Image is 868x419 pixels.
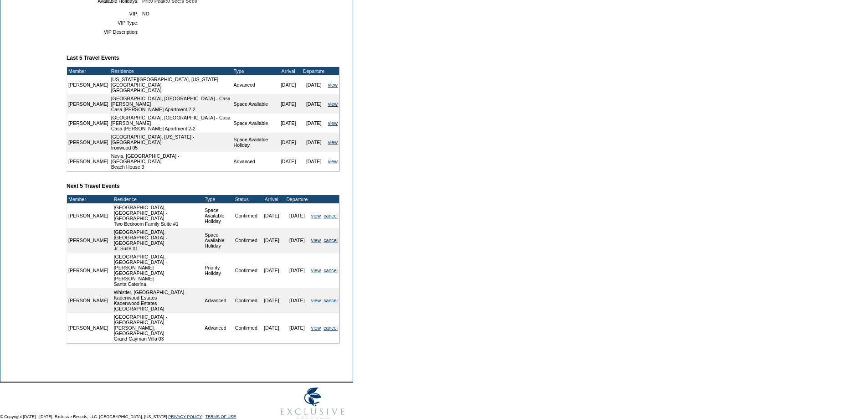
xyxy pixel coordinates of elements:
td: [PERSON_NAME] [67,75,110,94]
a: cancel [324,238,338,243]
td: Type [232,67,276,75]
td: Arrival [259,195,284,203]
td: [GEOGRAPHIC_DATA], [GEOGRAPHIC_DATA] - [PERSON_NAME][GEOGRAPHIC_DATA][PERSON_NAME] Santa Caterina [113,253,204,288]
td: Departure [301,67,327,75]
td: [DATE] [301,133,327,152]
a: view [328,140,338,145]
td: [GEOGRAPHIC_DATA], [GEOGRAPHIC_DATA] - [GEOGRAPHIC_DATA] Two Bedroom Family Suite #1 [113,203,204,228]
td: [DATE] [284,288,310,313]
b: Last 5 Travel Events [67,55,119,61]
td: VIP Type: [70,20,139,26]
td: VIP: [70,11,139,16]
a: view [311,213,321,218]
td: Residence [110,67,232,75]
td: [PERSON_NAME] [67,94,110,114]
td: [US_STATE][GEOGRAPHIC_DATA], [US_STATE][GEOGRAPHIC_DATA] [GEOGRAPHIC_DATA] [110,75,232,94]
td: VIP Description: [70,29,139,35]
td: [DATE] [301,75,327,94]
td: Advanced [203,288,233,313]
td: [DATE] [284,228,310,253]
td: Status [234,195,259,203]
td: [DATE] [276,133,301,152]
td: [PERSON_NAME] [67,133,110,152]
td: [DATE] [276,75,301,94]
td: [PERSON_NAME] [67,203,110,228]
td: Departure [284,195,310,203]
td: Space Available Holiday [232,133,276,152]
td: [DATE] [301,114,327,133]
td: [DATE] [259,203,284,228]
td: [DATE] [259,253,284,288]
b: Next 5 Travel Events [67,183,120,189]
td: Residence [113,195,204,203]
a: view [311,238,321,243]
td: Space Available [232,94,276,114]
td: Confirmed [234,313,259,343]
a: cancel [324,268,338,273]
a: cancel [324,213,338,218]
td: [DATE] [259,288,284,313]
a: view [328,120,338,126]
a: view [328,159,338,164]
td: Space Available Holiday [203,203,233,228]
td: [DATE] [276,94,301,114]
td: [DATE] [259,313,284,343]
td: Space Available Holiday [203,228,233,253]
td: [DATE] [284,313,310,343]
td: [PERSON_NAME] [67,114,110,133]
a: view [328,101,338,107]
td: [DATE] [276,152,301,171]
a: cancel [324,325,338,331]
td: [GEOGRAPHIC_DATA], [US_STATE] - [GEOGRAPHIC_DATA] Ironwood 05 [110,133,232,152]
td: [PERSON_NAME] [67,313,110,343]
a: view [328,82,338,88]
td: [DATE] [276,114,301,133]
a: view [311,268,321,273]
td: [PERSON_NAME] [67,253,110,288]
a: PRIVACY POLICY [168,414,202,419]
td: Member [67,67,110,75]
td: Priority Holiday [203,253,233,288]
td: Advanced [232,152,276,171]
td: Space Available [232,114,276,133]
td: Confirmed [234,203,259,228]
td: [PERSON_NAME] [67,288,110,313]
td: [DATE] [259,228,284,253]
td: Member [67,195,110,203]
a: cancel [324,298,338,303]
a: TERMS OF USE [205,414,236,419]
a: view [311,298,321,303]
td: Advanced [232,75,276,94]
td: Arrival [276,67,301,75]
td: [GEOGRAPHIC_DATA] - [GEOGRAPHIC_DATA][PERSON_NAME], [GEOGRAPHIC_DATA] Grand Cayman Villa 03 [113,313,204,343]
td: Type [203,195,233,203]
td: Confirmed [234,228,259,253]
td: Whistler, [GEOGRAPHIC_DATA] - Kadenwood Estates Kadenwood Estates [GEOGRAPHIC_DATA] [113,288,204,313]
td: [DATE] [301,152,327,171]
td: [PERSON_NAME] [67,152,110,171]
td: Confirmed [234,253,259,288]
td: [GEOGRAPHIC_DATA], [GEOGRAPHIC_DATA] - Casa [PERSON_NAME] Casa [PERSON_NAME] Apartment 2-2 [110,94,232,114]
td: [GEOGRAPHIC_DATA], [GEOGRAPHIC_DATA] - Casa [PERSON_NAME] Casa [PERSON_NAME] Apartment 2-2 [110,114,232,133]
td: [GEOGRAPHIC_DATA], [GEOGRAPHIC_DATA] - [GEOGRAPHIC_DATA] Jr. Suite #1 [113,228,204,253]
td: [DATE] [301,94,327,114]
td: Advanced [203,313,233,343]
span: NO [142,11,149,16]
td: [PERSON_NAME] [67,228,110,253]
td: [DATE] [284,203,310,228]
td: Nevis, [GEOGRAPHIC_DATA] - [GEOGRAPHIC_DATA] Beach House 3 [110,152,232,171]
td: Confirmed [234,288,259,313]
td: [DATE] [284,253,310,288]
a: view [311,325,321,331]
